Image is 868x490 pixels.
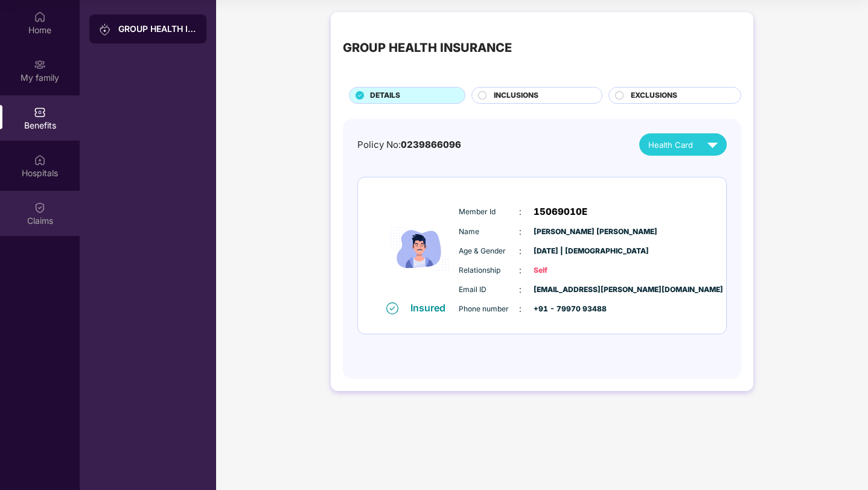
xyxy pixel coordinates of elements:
[34,59,46,71] img: svg+xml;base64,PHN2ZyB3aWR0aD0iMjAiIGhlaWdodD0iMjAiIHZpZXdCb3g9IjAgMCAyMCAyMCIgZmlsbD0ibm9uZSIgeG...
[639,133,727,156] button: Health Card
[534,226,594,238] span: [PERSON_NAME] [PERSON_NAME]
[494,90,538,101] span: INCLUSIONS
[34,202,46,214] img: svg+xml;base64,PHN2ZyBpZD0iQ2xhaW0iIHhtbG5zPSJodHRwOi8vd3d3LnczLm9yZy8yMDAwL3N2ZyIgd2lkdGg9IjIwIi...
[519,283,522,296] span: :
[34,106,46,118] img: svg+xml;base64,PHN2ZyBpZD0iQmVuZWZpdHMiIHhtbG5zPSJodHRwOi8vd3d3LnczLm9yZy8yMDAwL3N2ZyIgd2lkdGg9Ij...
[519,264,522,277] span: :
[459,226,519,238] span: Name
[534,246,594,257] span: [DATE] | [DEMOGRAPHIC_DATA]
[631,90,677,101] span: EXCLUSIONS
[459,304,519,315] span: Phone number
[34,11,46,23] img: svg+xml;base64,PHN2ZyBpZD0iSG9tZSIgeG1sbnM9Imh0dHA6Ly93d3cudzMub3JnLzIwMDAvc3ZnIiB3aWR0aD0iMjAiIG...
[118,23,197,35] div: GROUP HEALTH INSURANCE
[357,138,461,152] div: Policy No:
[383,197,456,301] img: icon
[648,139,693,151] span: Health Card
[534,205,587,219] span: 15069010E
[702,134,723,155] img: svg+xml;base64,PHN2ZyB4bWxucz0iaHR0cDovL3d3dy53My5vcmcvMjAwMC9zdmciIHZpZXdCb3g9IjAgMCAyNCAyNCIgd2...
[459,284,519,296] span: Email ID
[519,205,522,218] span: :
[459,206,519,218] span: Member Id
[99,24,111,36] img: svg+xml;base64,PHN2ZyB3aWR0aD0iMjAiIGhlaWdodD0iMjAiIHZpZXdCb3g9IjAgMCAyMCAyMCIgZmlsbD0ibm9uZSIgeG...
[343,39,512,57] div: GROUP HEALTH INSURANCE
[459,246,519,257] span: Age & Gender
[534,304,594,315] span: +91 - 79970 93488
[401,139,461,150] span: 0239866096
[534,265,594,276] span: Self
[519,244,522,258] span: :
[534,284,594,296] span: [EMAIL_ADDRESS][PERSON_NAME][DOMAIN_NAME]
[386,302,398,314] img: svg+xml;base64,PHN2ZyB4bWxucz0iaHR0cDovL3d3dy53My5vcmcvMjAwMC9zdmciIHdpZHRoPSIxNiIgaGVpZ2h0PSIxNi...
[34,154,46,166] img: svg+xml;base64,PHN2ZyBpZD0iSG9zcGl0YWxzIiB4bWxucz0iaHR0cDovL3d3dy53My5vcmcvMjAwMC9zdmciIHdpZHRoPS...
[519,225,522,238] span: :
[410,302,453,314] div: Insured
[459,265,519,276] span: Relationship
[370,90,400,101] span: DETAILS
[519,302,522,316] span: :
